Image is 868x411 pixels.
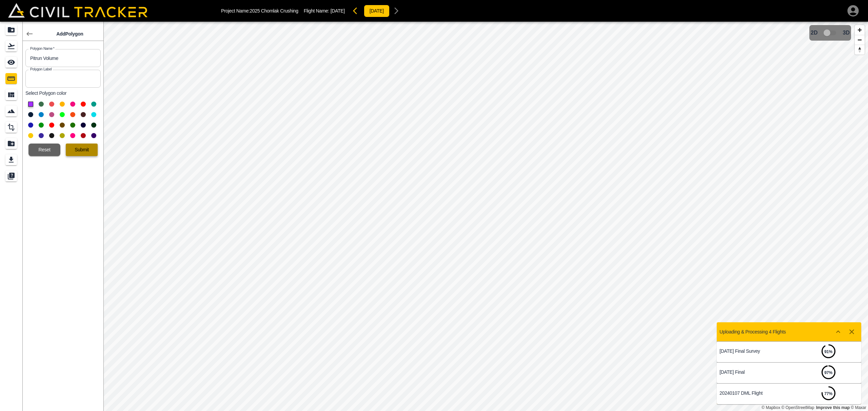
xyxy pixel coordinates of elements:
[364,5,390,17] button: [DATE]
[811,30,817,36] span: 2D
[762,405,780,410] a: Mapbox
[855,35,865,45] button: Zoom out
[824,391,832,396] strong: 77 %
[304,8,345,14] p: Flight Name:
[855,25,865,35] button: Zoom in
[824,349,832,354] strong: 91 %
[816,405,850,410] a: Map feedback
[719,348,789,354] p: [DATE] Final Survey
[331,8,345,14] span: [DATE]
[719,329,786,334] p: Uploading & Processing 4 Flights
[831,325,845,339] button: Show more
[855,45,865,55] button: Reset bearing to north
[782,405,814,410] a: OpenStreetMap
[851,405,866,410] a: Maxar
[821,26,840,39] span: 3D model not uploaded yet
[843,30,850,36] span: 3D
[719,369,789,375] p: [DATE] Final
[8,3,147,17] img: Civil Tracker
[719,390,789,396] p: 20240107 DML Flight
[221,8,298,14] p: Project Name: 2025 Chomlak Crushing
[824,370,832,375] strong: 97 %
